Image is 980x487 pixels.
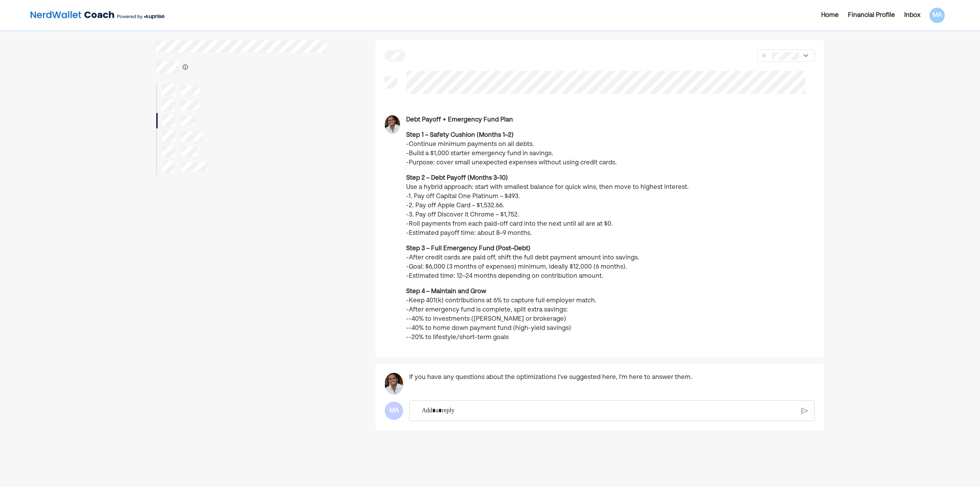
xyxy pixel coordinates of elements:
div: Home [821,11,839,20]
div: MA [385,402,403,420]
div: Inbox [904,11,920,20]
pre: If you have any questions about the optimizations I've suggested here, I'm here to answer them. [409,373,692,383]
p: -Keep 401(k) contributions at 6% to capture full employer match. -After emergency fund is complet... [406,287,689,342]
strong: Step 3 – Full Emergency Fund (Post–Debt) [406,246,531,252]
strong: Step 4 – Maintain and Grow [406,289,486,295]
div: MA [929,8,945,23]
p: Use a hybrid approach: start with smallest balance for quick wins, then move to highest interest.... [406,174,689,238]
strong: Step 1 – Safety Cushion (Months 1–2) [406,132,514,138]
p: -Continue minimum payments on all debts. -Build a $1,000 starter emergency fund in savings. -Purp... [406,131,689,167]
p: -After credit cards are paid off, shift the full debt payment amount into savings. -Goal: $6,000 ... [406,244,689,281]
div: Rich Text Editor. Editing area: main [418,401,799,421]
div: Financial Profile [848,11,895,20]
strong: Debt Payoff + Emergency Fund Plan [406,117,513,123]
strong: Step 2 – Debt Payoff (Months 3–10) [406,175,508,181]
